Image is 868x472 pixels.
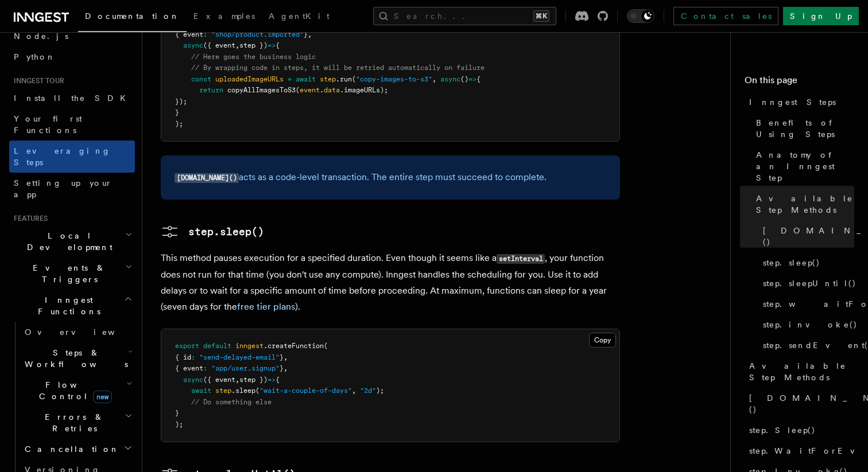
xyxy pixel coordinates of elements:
a: Sign Up [783,7,859,25]
p: This method pauses execution for a specified duration. Even though it seems like a , your functio... [161,250,620,315]
span: Errors & Retries [20,411,125,434]
a: Contact sales [673,7,778,25]
span: Steps & Workflows [20,347,128,370]
span: , [235,41,239,49]
button: Flow Controlnew [20,375,135,407]
span: Events & Triggers [9,262,125,285]
span: step.sleep() [763,257,820,268]
span: Cancellation [20,443,119,455]
span: Features [9,214,48,223]
span: ( [324,342,328,350]
span: } [175,108,179,116]
code: [DOMAIN_NAME]() [175,173,239,183]
span: : [203,364,207,372]
button: Search...⌘K [373,7,556,25]
a: step.sleep() [161,223,264,241]
span: "2d" [360,387,376,395]
a: Setting up your app [9,173,135,205]
button: Local Development [9,225,135,258]
span: } [280,353,284,361]
span: await [296,75,316,83]
span: step [320,75,336,83]
a: step.WaitForEvent() [745,440,854,461]
code: setInterval [497,254,545,264]
span: => [268,376,276,384]
span: { [476,75,480,83]
span: Install the SDK [14,93,133,103]
span: ( [352,75,356,83]
span: Inngest Functions [9,294,124,317]
span: } [280,364,284,372]
a: Examples [187,3,262,31]
span: // Here goes the business logic [191,53,316,61]
span: } [304,30,308,38]
pre: step.sleep() [188,224,264,240]
span: ({ event [203,41,235,49]
span: Inngest tour [9,76,64,85]
span: "copy-images-to-s3" [356,75,432,83]
a: Benefits of Using Steps [751,112,854,145]
span: // Do something else [191,398,272,406]
span: Local Development [9,230,125,253]
span: Python [14,52,56,61]
span: , [432,75,436,83]
span: , [284,353,288,361]
button: Cancellation [20,439,135,459]
span: , [308,30,312,38]
span: async [183,376,203,384]
span: export [175,342,199,350]
span: step.sleepUntil() [763,278,857,289]
span: { [276,41,280,49]
a: Python [9,46,135,67]
span: Examples [193,11,255,21]
button: Toggle dark mode [627,9,654,23]
span: .run [336,75,352,83]
span: "shop/product.imported" [211,30,304,38]
span: Setting up your app [14,178,113,199]
a: AgentKit [262,3,336,31]
span: default [203,342,231,350]
a: Node.js [9,26,135,46]
span: "wait-a-couple-of-days" [259,387,352,395]
a: Install the SDK [9,88,135,108]
span: ); [175,120,183,128]
span: Benefits of Using Steps [756,117,854,140]
span: Available Step Methods [749,360,854,383]
span: return [199,86,223,94]
span: event [300,86,320,94]
span: step }) [239,41,268,49]
span: new [93,391,112,403]
span: copyAllImagesToS3 [227,86,296,94]
span: = [288,75,292,83]
span: .imageURLs); [340,86,388,94]
span: async [440,75,460,83]
span: => [268,41,276,49]
span: await [191,387,211,395]
span: async [183,41,203,49]
p: acts as a code-level transaction. The entire step must succeed to complete. [175,169,606,186]
span: , [284,364,288,372]
span: : [191,353,195,361]
span: () [460,75,468,83]
kbd: ⌘K [533,10,549,22]
span: Documentation [85,11,180,21]
span: "send-delayed-email" [199,353,280,361]
a: Inngest Steps [745,92,854,112]
span: , [235,376,239,384]
a: step.sleepUntil() [758,273,854,294]
span: .createFunction [263,342,324,350]
a: step.Sleep() [745,420,854,440]
span: ); [175,420,183,428]
span: Leveraging Steps [14,146,111,167]
a: Leveraging Steps [9,141,135,173]
button: Steps & Workflows [20,342,135,375]
span: } [175,409,179,417]
span: ( [255,387,259,395]
span: Overview [25,327,143,337]
span: . [320,86,324,94]
span: step.invoke() [763,319,858,330]
span: AgentKit [269,11,330,21]
span: }); [175,97,187,106]
a: [DOMAIN_NAME]() [758,220,854,252]
span: ({ event [203,376,235,384]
